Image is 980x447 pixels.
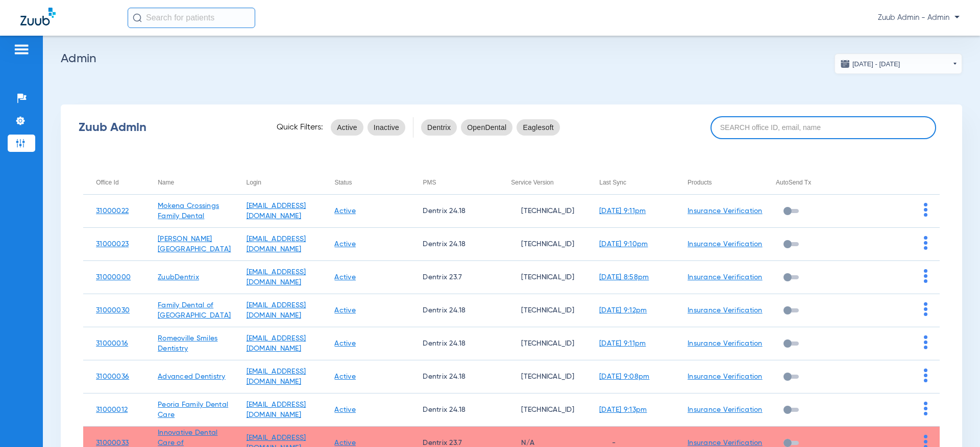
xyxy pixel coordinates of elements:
[374,122,399,133] span: Inactive
[334,274,356,281] a: Active
[334,177,410,188] div: Status
[498,294,586,327] td: [TECHNICAL_ID]
[96,207,129,215] a: 31000022
[511,177,553,188] div: Service Version
[688,241,763,248] a: Insurance Verification
[688,177,763,188] div: Products
[410,393,498,427] td: Dentrix 24.18
[427,122,451,133] span: Dentrix
[277,122,323,133] span: Quick Filters:
[96,373,129,380] a: 31000036
[410,195,498,228] td: Dentrix 24.18
[467,122,506,133] span: OpenDental
[498,228,586,261] td: [TECHNICAL_ID]
[924,335,927,349] img: group-dot-blue.svg
[924,302,927,316] img: group-dot-blue.svg
[924,369,927,382] img: group-dot-blue.svg
[924,269,927,283] img: group-dot-blue.svg
[498,393,586,427] td: [TECHNICAL_ID]
[96,274,131,281] a: 31000000
[158,177,233,188] div: Name
[61,54,962,64] h2: Admin
[599,406,647,413] a: [DATE] 9:13pm
[158,177,174,188] div: Name
[247,368,306,385] a: [EMAIL_ADDRESS][DOMAIN_NAME]
[158,202,219,220] a: Mokena Crossings Family Dental
[247,401,306,418] a: [EMAIL_ADDRESS][DOMAIN_NAME]
[334,406,356,413] a: Active
[158,373,226,380] a: Advanced Dentistry
[688,439,763,446] a: Insurance Verification
[688,406,763,413] a: Insurance Verification
[96,340,128,347] a: 31000016
[421,117,560,138] mat-chip-listbox: pms-filters
[498,195,586,228] td: [TECHNICAL_ID]
[334,307,356,314] a: Active
[247,302,306,319] a: [EMAIL_ADDRESS][DOMAIN_NAME]
[79,122,259,133] div: Zuub Admin
[710,116,936,139] input: SEARCH office ID, email, name
[599,207,646,215] a: [DATE] 9:11pm
[410,261,498,294] td: Dentrix 23.7
[878,13,960,23] span: Zuub Admin - Admin
[410,228,498,261] td: Dentrix 24.18
[96,177,118,188] div: Office Id
[334,340,356,347] a: Active
[96,241,129,248] a: 31000023
[840,59,850,69] img: date.svg
[20,8,56,25] img: Zuub Logo
[158,401,228,418] a: Peoria Family Dental Care
[511,177,586,188] div: Service Version
[158,302,231,319] a: Family Dental of [GEOGRAPHIC_DATA]
[410,327,498,360] td: Dentrix 24.18
[334,207,356,215] a: Active
[334,439,356,446] a: Active
[523,122,554,133] span: Eaglesoft
[334,373,356,380] a: Active
[247,235,306,253] a: [EMAIL_ADDRESS][DOMAIN_NAME]
[334,241,356,248] a: Active
[599,177,626,188] div: Last Sync
[599,307,647,314] a: [DATE] 9:12pm
[498,360,586,393] td: [TECHNICAL_ID]
[331,117,405,138] mat-chip-listbox: status-filters
[96,307,130,314] a: 31000030
[337,122,357,133] span: Active
[498,261,586,294] td: [TECHNICAL_ID]
[835,54,962,74] button: [DATE] - [DATE]
[599,340,646,347] a: [DATE] 9:11pm
[599,274,649,281] a: [DATE] 8:58pm
[96,406,128,413] a: 31000012
[776,177,851,188] div: AutoSend Tx
[498,327,586,360] td: [TECHNICAL_ID]
[410,294,498,327] td: Dentrix 24.18
[158,335,217,352] a: Romeoville Smiles Dentistry
[13,43,30,56] img: hamburger-icon
[247,335,306,352] a: [EMAIL_ADDRESS][DOMAIN_NAME]
[688,177,712,188] div: Products
[247,269,306,286] a: [EMAIL_ADDRESS][DOMAIN_NAME]
[247,177,322,188] div: Login
[599,241,648,248] a: [DATE] 9:10pm
[158,274,199,281] a: ZuubDentrix
[688,373,763,380] a: Insurance Verification
[158,235,231,253] a: [PERSON_NAME][GEOGRAPHIC_DATA]
[688,340,763,347] a: Insurance Verification
[334,177,352,188] div: Status
[688,207,763,215] a: Insurance Verification
[924,236,927,250] img: group-dot-blue.svg
[688,274,763,281] a: Insurance Verification
[423,177,436,188] div: PMS
[599,373,649,380] a: [DATE] 9:08pm
[128,8,255,28] input: Search for patients
[247,177,261,188] div: Login
[410,360,498,393] td: Dentrix 24.18
[599,439,616,446] span: -
[599,177,675,188] div: Last Sync
[247,202,306,220] a: [EMAIL_ADDRESS][DOMAIN_NAME]
[776,177,811,188] div: AutoSend Tx
[924,203,927,217] img: group-dot-blue.svg
[924,402,927,415] img: group-dot-blue.svg
[96,439,129,446] a: 31000033
[96,177,145,188] div: Office Id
